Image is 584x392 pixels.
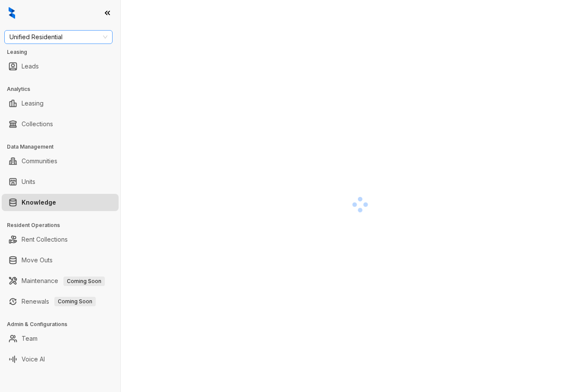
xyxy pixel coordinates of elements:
a: Rent Collections [22,231,68,248]
li: Voice AI [2,351,119,368]
li: Team [2,330,119,347]
li: Communities [2,152,119,170]
a: Team [22,330,38,347]
span: Coming Soon [54,297,96,306]
li: Rent Collections [2,231,119,248]
li: Knowledge [2,194,119,211]
span: Unified Residential [9,31,107,44]
li: Move Outs [2,252,119,269]
a: Collections [22,115,53,133]
li: Leads [2,58,119,75]
a: Move Outs [22,252,53,269]
a: Leads [22,58,39,75]
h3: Data Management [7,143,120,151]
a: RenewalsComing Soon [22,293,96,310]
a: Leasing [22,95,44,112]
a: Knowledge [22,194,56,211]
li: Maintenance [2,272,119,289]
li: Leasing [2,95,119,112]
a: Units [22,173,35,190]
h3: Analytics [7,85,120,93]
h3: Resident Operations [7,221,120,229]
h3: Admin & Configurations [7,320,120,328]
img: logo [9,7,15,19]
li: Renewals [2,293,119,310]
h3: Leasing [7,48,120,56]
li: Collections [2,115,119,133]
li: Units [2,173,119,190]
a: Communities [22,152,57,170]
span: Coming Soon [63,277,105,286]
a: Voice AI [22,351,45,368]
